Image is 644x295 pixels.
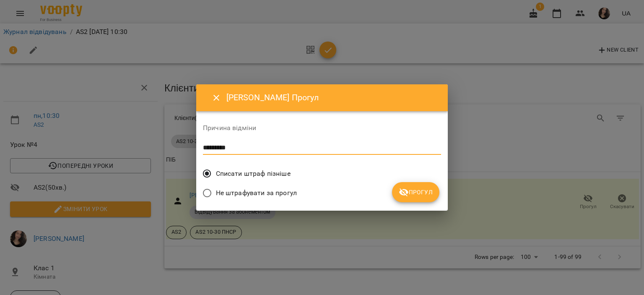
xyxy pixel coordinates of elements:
[216,188,297,198] span: Не штрафувати за прогул
[399,187,433,197] span: Прогул
[203,125,441,131] label: Причина відміни
[206,88,226,108] button: Close
[392,182,439,202] button: Прогул
[216,169,291,179] span: Списати штраф пізніше
[226,91,438,104] h6: [PERSON_NAME] Прогул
